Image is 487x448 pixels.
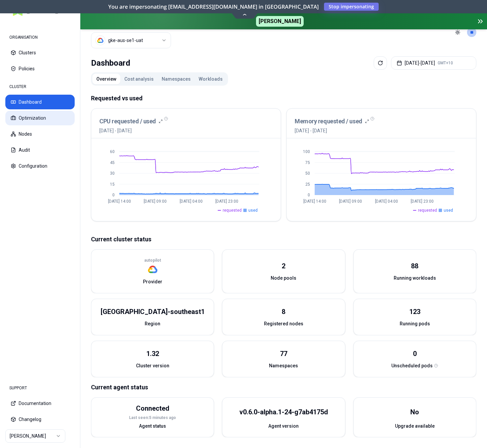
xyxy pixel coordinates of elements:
[91,383,476,392] p: Current agent status
[282,307,285,316] div: 8
[375,199,398,204] tspan: [DATE] 04:00
[91,56,130,70] div: Dashboard
[308,193,310,197] tspan: 0
[129,415,176,420] div: Last seen: 5 minutes ago
[339,199,362,204] tspan: [DATE] 09:00
[305,160,310,165] tspan: 75
[148,264,158,274] img: gcp
[195,74,227,84] button: Workloads
[5,143,75,157] button: Audit
[305,182,310,187] tspan: 25
[295,117,362,126] h3: Memory requested / used
[139,423,166,429] span: Agent status
[110,171,115,176] tspan: 30
[101,307,205,316] div: [GEOGRAPHIC_DATA]-southeast1
[215,199,238,204] tspan: [DATE] 23:00
[303,199,326,204] tspan: [DATE] 14:00
[110,149,115,154] tspan: 60
[418,208,437,213] span: requested
[146,349,159,358] div: 1.32
[108,199,131,204] tspan: [DATE] 14:00
[410,407,419,417] div: No
[411,261,418,271] div: 88
[282,261,285,271] div: 2
[91,235,476,244] p: Current cluster status
[5,61,75,76] button: Policies
[438,60,453,66] span: GMT+10
[264,320,303,327] span: Registered nodes
[268,423,299,429] span: Agent version
[144,258,161,274] div: gcp
[409,307,420,316] div: 123
[444,208,453,213] span: used
[280,349,287,358] div: 77
[391,362,433,369] span: Unscheduled pods
[303,149,310,154] tspan: 100
[99,117,156,126] h3: CPU requested / used
[239,407,328,417] div: v0.6.0-alpha.1-24-g7ab4175d
[110,160,115,165] tspan: 45
[413,349,417,358] div: 0
[5,95,75,109] button: Dashboard
[394,275,436,281] span: Running workloads
[5,31,75,44] div: ORGANISATION
[269,362,298,369] span: Namespaces
[256,16,304,27] span: [PERSON_NAME]
[223,208,242,213] span: requested
[145,320,160,327] span: Region
[136,362,169,369] span: Cluster version
[395,423,435,429] span: Upgrade available
[5,127,75,141] button: Nodes
[92,74,120,84] button: Overview
[295,127,369,134] span: [DATE] - [DATE]
[400,320,430,327] span: Running pods
[101,307,205,316] div: australia-southeast1
[5,80,75,93] div: CLUSTER
[411,199,434,204] tspan: [DATE] 23:00
[110,182,115,187] tspan: 15
[112,193,115,197] tspan: 0
[5,381,75,395] div: SUPPORT
[5,111,75,125] button: Optimization
[91,94,476,103] p: Requested vs used
[120,74,158,84] button: Cost analysis
[5,159,75,173] button: Configuration
[248,208,258,213] span: used
[91,32,171,48] button: Select a value
[99,127,163,134] span: [DATE] - [DATE]
[144,258,161,263] p: autopilot
[144,199,167,204] tspan: [DATE] 09:00
[5,396,75,411] button: Documentation
[305,171,310,176] tspan: 50
[97,37,104,44] img: gcp
[108,37,143,44] div: gke-aus-se1-uat
[180,199,203,204] tspan: [DATE] 04:00
[143,278,162,285] span: Provider
[5,412,75,427] button: Changelog
[391,56,476,70] button: [DATE]-[DATE]GMT+10
[136,404,169,413] div: Connected
[5,45,75,60] button: Clusters
[158,74,195,84] button: Namespaces
[271,275,296,281] span: Node pools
